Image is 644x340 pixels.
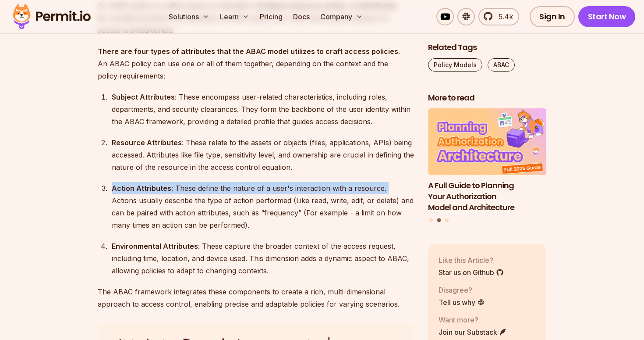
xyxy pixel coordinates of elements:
[112,136,414,173] div: : These relate to the assets or objects (files, applications, APIs) being accessed. Attributes li...
[9,2,95,32] img: Permit logo
[112,93,175,101] strong: Subject Attributes
[493,11,513,22] span: 5.4k
[439,327,507,337] a: Join our Substack
[98,286,414,310] p: The ABAC framework integrates these components to create a rich, multi-dimensional approach to ac...
[439,285,485,295] p: Disagree?
[429,218,433,222] button: Go to slide 1
[428,58,482,72] a: Policy Models
[216,8,253,25] button: Learn
[256,8,286,25] a: Pricing
[578,6,636,27] a: Start Now
[439,267,504,278] a: Star us on Github
[112,91,414,128] div: : These encompass user-related characteristics, including roles, departments, and security cleara...
[428,109,546,213] li: 2 of 3
[112,184,171,193] strong: Action Attributes
[428,180,546,213] h3: A Full Guide to Planning Your Authorization Model and Architecture
[165,8,213,25] button: Solutions
[98,47,398,56] strong: There are four types of attributes that the ABAC model utilizes to craft access policies
[98,45,414,82] p: . An ABAC policy can use one or all of them together, depending on the context and the policy req...
[112,182,414,231] div: : These define the nature of a user's interaction with a resource. Actions usually describe the t...
[112,240,414,277] div: : These capture the broader context of the access request, including time, location, and device u...
[290,8,313,25] a: Docs
[428,93,546,104] h2: More to read
[112,138,182,147] strong: Resource Attributes
[317,8,366,25] button: Company
[439,315,507,325] p: Want more?
[428,109,546,224] div: Posts
[488,58,515,72] a: ABAC
[445,218,449,222] button: Go to slide 3
[112,242,198,251] strong: Environmental Attributes
[439,297,485,308] a: Tell us why
[428,42,546,53] h2: Related Tags
[530,6,575,27] a: Sign In
[478,8,519,25] a: 5.4k
[437,218,441,222] button: Go to slide 2
[428,109,546,175] img: A Full Guide to Planning Your Authorization Model and Architecture
[439,255,504,265] p: Like this Article?
[428,109,546,213] a: A Full Guide to Planning Your Authorization Model and ArchitectureA Full Guide to Planning Your A...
